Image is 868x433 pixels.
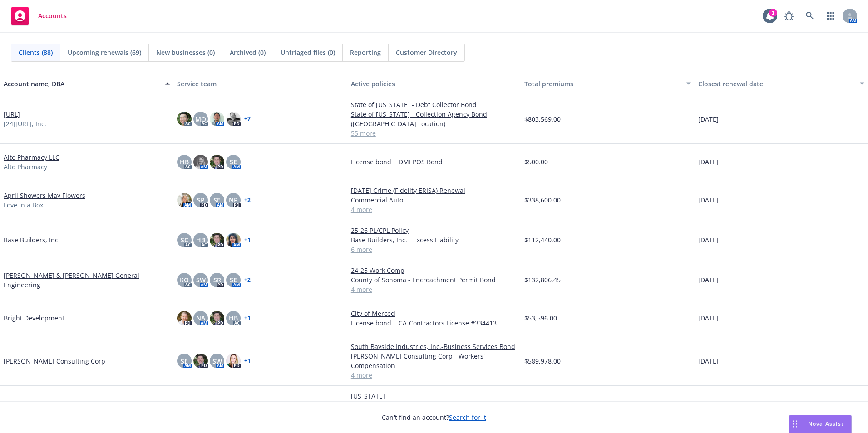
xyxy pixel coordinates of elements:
span: Accounts [38,12,67,20]
span: SW [212,356,222,366]
img: photo [193,155,208,169]
a: License bond | DMEPOS Bond [351,157,517,167]
span: $589,978.00 [524,356,561,366]
a: [PERSON_NAME] & [PERSON_NAME] General Engineering [4,271,170,290]
span: Nova Assist [808,420,844,428]
a: 4 more [351,370,517,380]
span: HB [196,235,205,245]
span: [DATE] [698,313,719,323]
button: Active policies [347,73,521,94]
a: 6 more [351,245,517,254]
a: + 1 [244,358,251,364]
div: Account name, DBA [4,79,160,89]
img: photo [193,354,208,368]
span: SE [230,275,237,285]
img: photo [210,155,224,169]
div: Active policies [351,79,517,89]
a: [PERSON_NAME] Consulting Corp - Workers' Compensation [351,351,517,370]
a: 4 more [351,285,517,294]
span: SP [197,195,205,205]
a: [US_STATE] [351,391,517,401]
a: Search for it [449,413,486,422]
span: NA [196,313,205,323]
span: SC [181,235,188,245]
span: $803,569.00 [524,114,561,124]
img: photo [226,112,241,126]
img: photo [210,311,224,325]
div: 1 [769,9,777,17]
a: 24-25 Work Comp [351,266,517,275]
span: KO [180,275,189,285]
div: Service team [177,79,343,89]
span: [DATE] [698,275,719,285]
a: Switch app [822,7,840,25]
span: [24][URL], Inc. [4,119,46,128]
div: Total premiums [524,79,681,89]
a: 25-26 PL/CPL Policy [351,226,517,235]
span: [DATE] [698,195,719,205]
span: MQ [195,114,206,124]
span: Upcoming renewals (69) [68,48,141,57]
span: SE [230,157,237,167]
span: Can't find an account? [382,413,486,422]
a: Commercial Auto [351,195,517,205]
a: [US_STATE] Corporation Commission-Plugging & Remediation of 6-25 [PERSON_NAME] [351,401,517,420]
button: Service team [173,73,347,94]
span: Love in a Box [4,200,43,210]
a: [URL] [4,109,20,119]
a: County of Sonoma - Encroachment Permit Bond [351,275,517,285]
a: [PERSON_NAME] Consulting Corp [4,356,105,366]
span: Customer Directory [396,48,457,57]
span: New businesses (0) [156,48,215,57]
span: Clients (88) [19,48,53,57]
a: + 2 [244,197,251,203]
span: Untriaged files (0) [281,48,335,57]
a: State of [US_STATE] - Debt Collector Bond [351,100,517,109]
a: + 7 [244,116,251,122]
img: photo [226,354,241,368]
span: HB [229,313,238,323]
a: [DATE] Crime (Fidelity ERISA) Renewal [351,186,517,195]
a: Alto Pharmacy LLC [4,153,59,162]
span: SE [213,195,221,205]
span: [DATE] [698,235,719,245]
a: State of [US_STATE] - Collection Agency Bond ([GEOGRAPHIC_DATA] Location) [351,109,517,128]
span: [DATE] [698,157,719,167]
span: [DATE] [698,356,719,366]
button: Closest renewal date [695,73,868,94]
a: + 1 [244,237,251,243]
img: photo [210,112,224,126]
img: photo [177,112,192,126]
a: Base Builders, Inc. [4,235,60,245]
a: South Bayside Industries, Inc.-Business Services Bond [351,342,517,351]
a: Bright Development [4,313,64,323]
a: Accounts [7,3,70,29]
span: Archived (0) [230,48,266,57]
img: photo [177,193,192,207]
span: $112,440.00 [524,235,561,245]
button: Nova Assist [789,415,852,433]
a: License bond | CA-Contractors License #334413 [351,318,517,328]
span: $53,596.00 [524,313,557,323]
span: NP [229,195,238,205]
span: $132,806.45 [524,275,561,285]
span: SW [196,275,206,285]
span: [DATE] [698,114,719,124]
a: + 1 [244,315,251,321]
span: SE [181,356,188,366]
a: + 2 [244,277,251,283]
a: Report a Bug [780,7,798,25]
span: $500.00 [524,157,548,167]
img: photo [210,233,224,247]
a: April Showers May Flowers [4,191,85,200]
a: 55 more [351,128,517,138]
img: photo [177,311,192,325]
div: Closest renewal date [698,79,854,89]
div: Drag to move [789,415,801,433]
a: City of Merced [351,309,517,318]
